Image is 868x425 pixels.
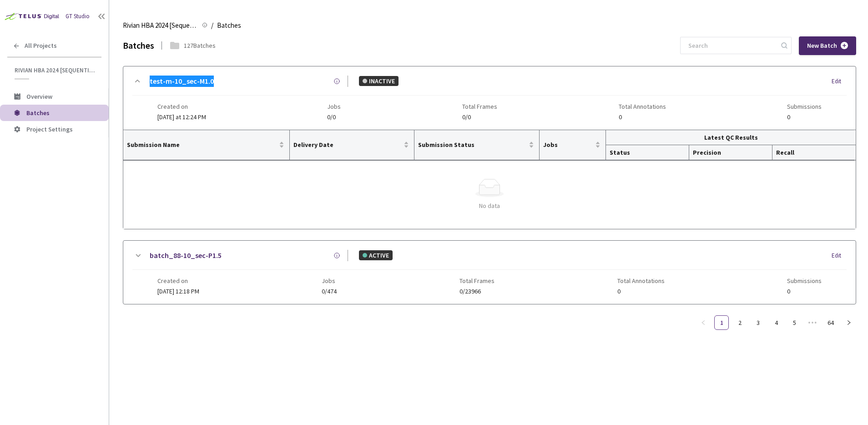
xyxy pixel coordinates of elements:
[322,288,337,295] span: 0/474
[157,113,206,121] span: [DATE] at 12:24 PM
[25,42,57,50] span: All Projects
[842,315,856,330] button: right
[127,141,277,148] span: Submission Name
[150,250,222,261] a: batch_88-10_sec-P1.5
[217,20,241,31] span: Batches
[123,241,856,304] div: batch_88-10_sec-P1.5ACTIVEEditCreated on[DATE] 12:18 PMJobs0/474Total Frames0/23966Total Annotati...
[751,316,765,329] a: 3
[293,141,402,148] span: Delivery Date
[823,315,838,330] li: 64
[540,130,606,160] th: Jobs
[769,315,783,330] li: 4
[805,315,820,330] li: Next 5 Pages
[846,320,852,325] span: right
[787,316,801,329] a: 5
[414,130,539,160] th: Submission Status
[418,141,526,148] span: Submission Status
[701,320,706,325] span: left
[732,315,747,330] li: 2
[157,103,206,110] span: Created on
[683,37,780,54] input: Search
[359,250,393,260] div: ACTIVE
[606,130,856,145] th: Latest QC Results
[123,66,856,130] div: test-m-10_sec-M1.0INACTIVEEditCreated on[DATE] at 12:24 PMJobs0/0Total Frames0/0Total Annotations...
[696,315,711,330] li: Previous Page
[751,315,765,330] li: 3
[123,130,290,160] th: Submission Name
[787,288,822,295] span: 0
[617,277,665,284] span: Total Annotations
[26,109,50,117] span: Batches
[832,77,847,86] div: Edit
[157,287,199,295] span: [DATE] 12:18 PM
[322,277,337,284] span: Jobs
[123,20,197,31] span: Rivian HBA 2024 [Sequential]
[26,92,52,101] span: Overview
[619,103,666,110] span: Total Annotations
[842,315,856,330] li: Next Page
[787,277,822,284] span: Submissions
[15,66,96,74] span: Rivian HBA 2024 [Sequential]
[462,103,497,110] span: Total Frames
[807,42,837,50] span: New Batch
[617,288,665,295] span: 0
[689,145,772,160] th: Precision
[772,145,856,160] th: Recall
[733,316,747,329] a: 2
[157,277,199,284] span: Created on
[359,76,399,86] div: INACTIVE
[26,125,73,133] span: Project Settings
[459,288,495,295] span: 0/23966
[805,315,820,330] span: •••
[769,316,783,329] a: 4
[787,103,822,110] span: Submissions
[715,316,728,329] a: 1
[606,145,689,160] th: Status
[150,76,214,87] a: test-m-10_sec-M1.0
[619,114,666,121] span: 0
[543,141,593,148] span: Jobs
[327,114,341,121] span: 0/0
[824,316,838,329] a: 64
[131,201,848,211] div: No data
[459,277,495,284] span: Total Frames
[211,20,213,31] li: /
[832,251,847,260] div: Edit
[462,114,497,121] span: 0/0
[327,103,341,110] span: Jobs
[66,12,90,21] div: GT Studio
[184,40,216,51] div: 127 Batches
[787,114,822,121] span: 0
[696,315,711,330] button: left
[290,130,414,160] th: Delivery Date
[123,38,154,52] div: Batches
